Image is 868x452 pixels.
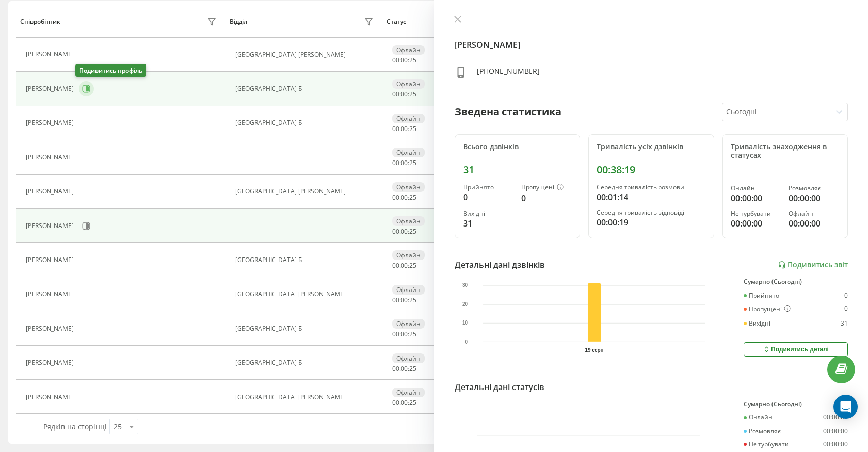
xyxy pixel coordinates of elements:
[744,414,773,421] div: Онлайн
[392,285,425,295] div: Офлайн
[409,330,416,338] span: 25
[235,119,376,126] div: [GEOGRAPHIC_DATA] Б
[744,342,848,357] button: Подивитись деталі
[597,191,705,203] div: 00:01:14
[521,192,571,204] div: 0
[401,56,408,64] span: 00
[392,159,416,167] div: : :
[597,184,705,191] div: Середня тривалість розмови
[744,441,789,448] div: Не турбувати
[401,124,408,133] span: 00
[392,262,416,269] div: : :
[392,158,399,167] span: 00
[744,320,770,327] div: Вихідні
[392,296,399,304] span: 00
[521,184,571,192] div: Пропущені
[26,154,76,161] div: [PERSON_NAME]
[463,217,513,230] div: 31
[409,124,416,133] span: 25
[401,193,408,202] span: 00
[75,64,146,77] div: Подивитись профіль
[401,296,408,304] span: 00
[401,330,408,338] span: 00
[392,79,425,89] div: Офлайн
[597,209,705,216] div: Середня тривалість відповіді
[844,292,848,299] div: 0
[26,188,76,195] div: [PERSON_NAME]
[409,193,416,202] span: 25
[409,261,416,270] span: 25
[844,305,848,313] div: 0
[235,51,376,58] div: [GEOGRAPHIC_DATA] [PERSON_NAME]
[789,217,839,230] div: 00:00:00
[401,261,408,270] span: 00
[26,85,76,92] div: [PERSON_NAME]
[392,228,416,235] div: : :
[392,148,425,157] div: Офлайн
[26,394,76,401] div: [PERSON_NAME]
[409,90,416,99] span: 25
[401,158,408,167] span: 00
[744,401,848,408] div: Сумарно (Сьогодні)
[778,261,848,269] a: Подивитись звіт
[235,325,376,332] div: [GEOGRAPHIC_DATA] Б
[409,227,416,236] span: 25
[463,191,513,203] div: 0
[731,210,781,217] div: Не турбувати
[43,422,107,431] span: Рядків на сторінці
[731,143,840,160] div: Тривалість знаходження в статусах
[392,57,416,64] div: : :
[462,320,468,326] text: 10
[401,398,408,407] span: 00
[731,185,781,192] div: Онлайн
[230,18,247,25] div: Відділ
[409,398,416,407] span: 25
[597,164,705,176] div: 00:38:19
[392,399,416,406] div: : :
[235,85,376,92] div: [GEOGRAPHIC_DATA] Б
[731,192,781,204] div: 00:00:00
[731,217,781,230] div: 00:00:00
[409,158,416,167] span: 25
[26,119,76,126] div: [PERSON_NAME]
[744,292,779,299] div: Прийнято
[409,364,416,373] span: 25
[789,192,839,204] div: 00:00:00
[392,227,399,236] span: 00
[463,210,513,217] div: Вихідні
[762,345,829,353] div: Подивитись деталі
[463,164,572,176] div: 31
[462,283,468,288] text: 30
[235,188,376,195] div: [GEOGRAPHIC_DATA] [PERSON_NAME]
[392,261,399,270] span: 00
[455,259,545,271] div: Детальні дані дзвінків
[392,90,399,99] span: 00
[823,441,848,448] div: 00:00:00
[392,182,425,192] div: Офлайн
[462,302,468,307] text: 20
[597,143,705,151] div: Тривалість усіх дзвінків
[26,290,76,298] div: [PERSON_NAME]
[823,414,848,421] div: 00:00:00
[463,143,572,151] div: Всього дзвінків
[392,319,425,329] div: Офлайн
[26,51,76,58] div: [PERSON_NAME]
[392,250,425,260] div: Офлайн
[387,18,406,25] div: Статус
[392,216,425,226] div: Офлайн
[744,278,848,285] div: Сумарно (Сьогодні)
[789,210,839,217] div: Офлайн
[392,45,425,55] div: Офлайн
[392,91,416,98] div: : :
[392,297,416,304] div: : :
[392,193,399,202] span: 00
[392,365,416,372] div: : :
[235,394,376,401] div: [GEOGRAPHIC_DATA] [PERSON_NAME]
[392,364,399,373] span: 00
[26,359,76,366] div: [PERSON_NAME]
[585,347,603,353] text: 19 серп
[463,184,513,191] div: Прийнято
[392,330,399,338] span: 00
[235,359,376,366] div: [GEOGRAPHIC_DATA] Б
[401,227,408,236] span: 00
